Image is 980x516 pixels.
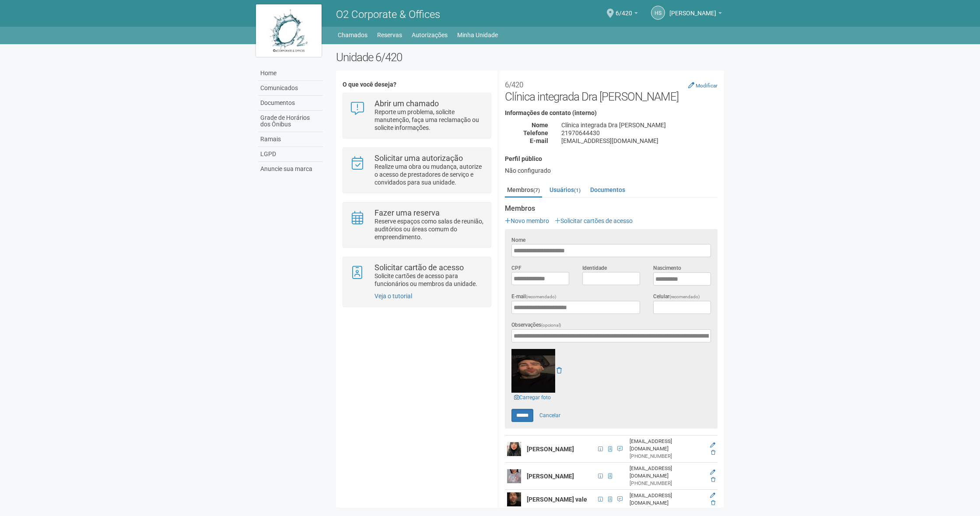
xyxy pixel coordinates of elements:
strong: Membros [505,205,717,213]
div: [PHONE_NUMBER] [630,480,701,487]
label: E-mail [511,293,556,301]
div: [EMAIL_ADDRESS][DOMAIN_NAME] [630,465,701,480]
strong: Abrir um chamado [374,99,439,108]
a: Solicitar cartões de acesso [555,217,633,224]
a: Excluir membro [711,477,715,483]
strong: Fazer uma reserva [374,208,440,217]
strong: Nome [532,122,548,129]
a: Fazer uma reserva Reserve espaços como salas de reunião, auditórios ou áreas comum do empreendime... [350,209,484,241]
span: O2 Corporate & Offices [336,8,440,21]
label: Nascimento [653,264,681,272]
a: Comunicados [258,81,323,96]
a: Remover [556,367,562,374]
a: Autorizações [412,29,448,41]
strong: Telefone [523,129,548,136]
div: [EMAIL_ADDRESS][DOMAIN_NAME] [630,438,701,453]
p: Realize uma obra ou mudança, autorize o acesso de prestadores de serviço e convidados para sua un... [374,163,484,186]
strong: [PERSON_NAME] [527,446,574,453]
img: user.png [507,492,521,506]
a: Grade de Horários dos Ônibus [258,111,323,132]
a: Editar membro [710,469,715,475]
img: logo.jpg [256,4,322,57]
p: Solicite cartões de acesso para funcionários ou membros da unidade. [374,272,484,288]
div: Não configurado [505,167,717,174]
a: Chamados [338,29,367,41]
strong: Solicitar cartão de acesso [374,263,464,272]
a: Usuários(1) [547,183,583,196]
div: [PHONE_NUMBER] [630,453,701,460]
a: Excluir membro [711,500,715,506]
a: Solicitar cartão de acesso Solicite cartões de acesso para funcionários ou membros da unidade. [350,264,484,288]
a: [PERSON_NAME] [669,11,722,18]
a: LGPD [258,147,323,162]
a: Membros(7) [505,183,542,198]
a: Reservas [377,29,402,41]
a: Modificar [688,82,717,89]
a: Editar membro [710,442,715,448]
a: Cancelar [535,409,565,422]
a: Documentos [588,183,627,196]
label: CPF [511,264,521,272]
a: Home [258,66,323,81]
h4: Informações de contato (interno) [505,110,717,116]
small: (7) [533,187,540,193]
a: Anuncie sua marca [258,162,323,176]
label: Celular [653,293,700,301]
strong: [PERSON_NAME] [527,473,574,480]
small: 6/420 [505,80,523,89]
span: (opcional) [541,323,561,328]
h2: Unidade 6/420 [336,51,724,64]
span: (recomendado) [669,294,700,299]
div: [EMAIL_ADDRESS][DOMAIN_NAME] [555,137,724,145]
div: 21970644430 [555,129,724,137]
label: Observações [511,321,561,329]
span: Helen Soares de Almeida [669,1,716,17]
p: Reserve espaços como salas de reunião, auditórios ou áreas comum do empreendimento. [374,217,484,241]
strong: Solicitar uma autorização [374,153,463,163]
a: Ramais [258,132,323,147]
a: Documentos [258,96,323,111]
h4: Perfil público [505,156,717,162]
div: [EMAIL_ADDRESS][DOMAIN_NAME] [630,492,701,507]
a: Minha Unidade [457,29,498,41]
small: (1) [574,187,581,193]
img: GetFile [511,349,555,393]
label: Identidade [582,264,607,272]
span: 6/420 [616,1,632,17]
a: Excluir membro [711,450,715,456]
a: Solicitar uma autorização Realize uma obra ou mudança, autorize o acesso de prestadores de serviç... [350,154,484,186]
h2: Clínica integrada Dra [PERSON_NAME] [505,77,717,103]
a: HS [651,6,665,20]
p: Reporte um problema, solicite manutenção, faça uma reclamação ou solicite informações. [374,108,484,132]
a: Carregar foto [511,393,553,402]
strong: [PERSON_NAME] vale [527,496,587,503]
a: Veja o tutorial [374,293,412,300]
a: Novo membro [505,217,549,224]
h4: O que você deseja? [343,81,491,88]
img: user.png [507,469,521,483]
a: Editar membro [710,492,715,499]
strong: E-mail [530,137,548,144]
div: Clínica integrada Dra [PERSON_NAME] [555,121,724,129]
a: 6/420 [616,11,638,18]
a: Abrir um chamado Reporte um problema, solicite manutenção, faça uma reclamação ou solicite inform... [350,100,484,132]
label: Nome [511,236,525,244]
small: Modificar [696,83,717,89]
img: user.png [507,442,521,456]
span: (recomendado) [526,294,556,299]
